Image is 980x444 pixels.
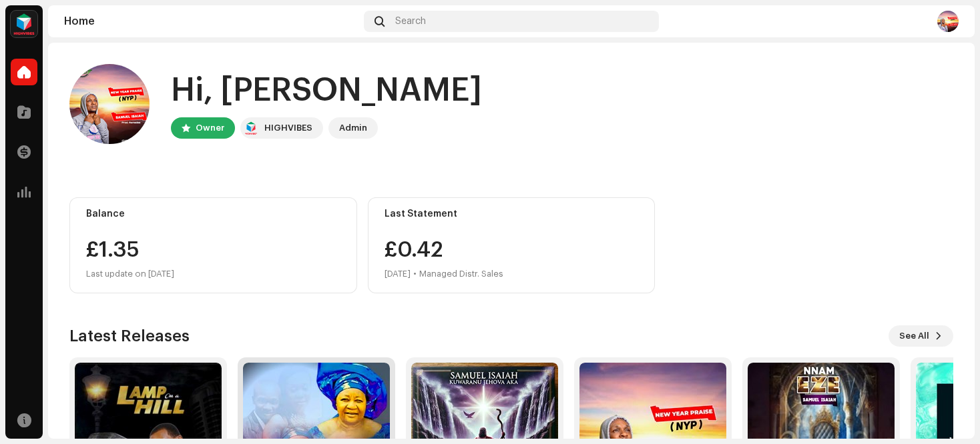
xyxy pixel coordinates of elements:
img: feab3aad-9b62-475c-8caf-26f15a9573ee [243,120,259,136]
div: HIGHVIBES [264,120,312,136]
h3: Latest Releases [69,325,190,347]
span: Search [395,16,426,27]
div: Hi, [PERSON_NAME] [171,69,482,112]
span: See All [899,323,929,349]
div: Admin [339,120,367,136]
img: 687407f1-d5cc-4967-9510-f25566e1c33b [937,11,959,32]
div: Managed Distr. Sales [419,266,503,282]
div: Balance [86,209,340,219]
div: [DATE] [385,266,411,282]
div: Last update on [DATE] [86,266,340,282]
re-o-card-value: Balance [69,197,357,293]
re-o-card-value: Last Statement [368,197,656,293]
div: Last Statement [385,209,639,219]
img: 687407f1-d5cc-4967-9510-f25566e1c33b [69,64,150,144]
img: feab3aad-9b62-475c-8caf-26f15a9573ee [11,11,37,37]
div: Owner [196,120,224,136]
div: Home [64,16,358,27]
div: • [413,266,417,282]
button: See All [889,325,953,347]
